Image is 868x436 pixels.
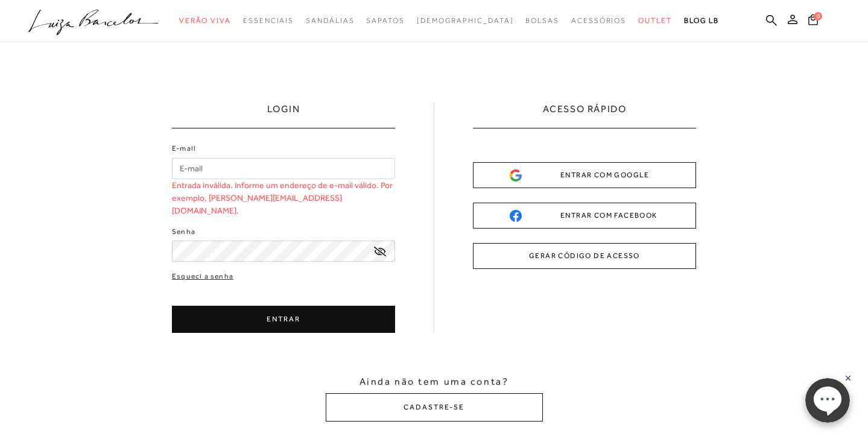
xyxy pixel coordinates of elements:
button: GERAR CÓDIGO DE ACESSO [473,243,696,269]
a: exibir senha [374,247,386,256]
span: Sandálias [306,16,354,25]
span: Entrada inválida. Informe um endereço de e-mail válido. Por exemplo, [PERSON_NAME][EMAIL_ADDRESS]... [172,179,395,217]
a: BLOG LB [684,10,719,32]
a: categoryNavScreenReaderText [306,10,354,32]
button: ENTRAR COM GOOGLE [473,162,696,188]
a: categoryNavScreenReaderText [525,10,559,32]
a: categoryNavScreenReaderText [179,10,231,32]
div: ENTRAR COM FACEBOOK [510,209,659,222]
span: Outlet [638,16,672,25]
h1: LOGIN [267,103,300,128]
span: BLOG LB [684,16,719,25]
span: Acessórios [571,16,626,25]
a: categoryNavScreenReaderText [243,10,294,32]
span: Essenciais [243,16,294,25]
h2: ACESSO RÁPIDO [543,103,627,128]
button: 0 [805,13,822,30]
div: ENTRAR COM GOOGLE [510,169,659,182]
label: E-mail [172,143,196,154]
span: 0 [814,12,822,21]
input: E-mail [172,158,395,179]
a: categoryNavScreenReaderText [638,10,672,32]
span: [DEMOGRAPHIC_DATA] [417,16,514,25]
a: Esqueci a senha [172,271,233,282]
a: categoryNavScreenReaderText [571,10,626,32]
button: CADASTRE-SE [326,393,543,422]
span: Ainda não tem uma conta? [360,375,508,388]
a: categoryNavScreenReaderText [366,10,404,32]
span: Sapatos [366,16,404,25]
a: noSubCategoriesText [417,10,514,32]
label: Senha [172,226,195,238]
span: Bolsas [525,16,559,25]
button: ENTRAR [172,306,395,333]
span: Verão Viva [179,16,231,25]
button: ENTRAR COM FACEBOOK [473,203,696,229]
